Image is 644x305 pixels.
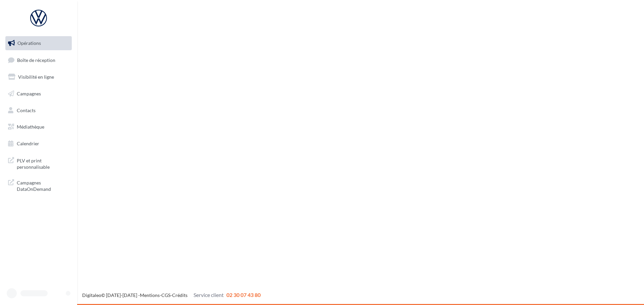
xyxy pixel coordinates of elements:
a: Boîte de réception [4,53,73,67]
a: Médiathèque [4,120,73,134]
span: Service client [194,292,224,298]
span: Contacts [17,107,36,113]
span: Boîte de réception [17,57,55,63]
a: Contacts [4,103,73,118]
a: Opérations [4,36,73,50]
a: Campagnes [4,87,73,101]
span: © [DATE]-[DATE] - - - [82,292,261,298]
span: Opérations [17,40,41,46]
span: Visibilité en ligne [18,74,54,80]
a: CGS [161,292,170,298]
a: Digitaleo [82,292,101,298]
span: 02 30 07 43 80 [226,292,261,298]
a: Mentions [140,292,160,298]
a: Campagnes DataOnDemand [4,175,73,195]
span: PLV et print personnalisable [17,156,69,170]
a: PLV et print personnalisable [4,153,73,173]
span: Calendrier [17,141,39,146]
span: Campagnes DataOnDemand [17,178,69,193]
a: Crédits [172,292,187,298]
a: Visibilité en ligne [4,70,73,84]
span: Médiathèque [17,124,44,130]
a: Calendrier [4,137,73,151]
span: Campagnes [17,91,41,96]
